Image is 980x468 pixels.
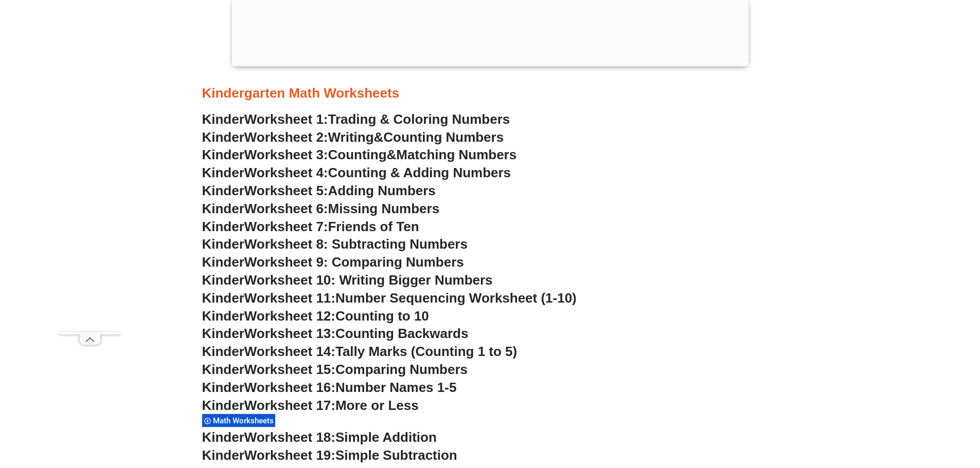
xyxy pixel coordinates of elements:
[202,201,244,216] span: Kinder
[244,201,328,216] span: Worksheet 6:
[202,219,419,234] a: KinderWorksheet 7:Friends of Ten
[244,272,493,288] span: Worksheet 10: Writing Bigger Numbers
[202,290,244,306] span: Kinder
[244,147,328,162] span: Worksheet 3:
[335,308,429,324] span: Counting to 10
[202,272,244,288] span: Kinder
[335,429,437,445] span: Simple Addition
[202,414,275,427] div: Math Worksheets
[202,183,436,198] a: KinderWorksheet 5:Adding Numbers
[244,380,335,395] span: Worksheet 16:
[244,362,335,377] span: Worksheet 15:
[202,147,517,162] a: KinderWorksheet 3:Counting&Matching Numbers
[244,129,328,145] span: Worksheet 2:
[202,165,511,180] a: KinderWorksheet 4:Counting & Adding Numbers
[328,183,436,198] span: Adding Numbers
[202,201,440,216] a: KinderWorksheet 6:Missing Numbers
[809,352,980,468] iframe: Chat Widget
[202,219,244,234] span: Kinder
[202,183,244,198] span: Kinder
[202,272,493,288] a: KinderWorksheet 10: Writing Bigger Numbers
[202,308,244,324] span: Kinder
[213,416,277,425] span: Math Worksheets
[335,398,419,413] span: More or Less
[244,183,328,198] span: Worksheet 5:
[335,326,468,341] span: Counting Backwards
[328,201,440,216] span: Missing Numbers
[59,24,121,332] iframe: Advertisement
[328,219,419,234] span: Friends of Ten
[202,236,468,252] a: KinderWorksheet 8: Subtracting Numbers
[335,447,457,463] span: Simple Subtraction
[244,398,335,413] span: Worksheet 17:
[202,236,244,252] span: Kinder
[202,380,244,395] span: Kinder
[202,129,504,145] a: KinderWorksheet 2:Writing&Counting Numbers
[244,165,328,180] span: Worksheet 4:
[328,165,511,180] span: Counting & Adding Numbers
[335,362,468,377] span: Comparing Numbers
[202,254,464,270] a: KinderWorksheet 9: Comparing Numbers
[383,129,504,145] span: Counting Numbers
[328,129,374,145] span: Writing
[244,447,335,463] span: Worksheet 19:
[328,111,510,127] span: Trading & Coloring Numbers
[244,254,464,270] span: Worksheet 9: Comparing Numbers
[244,308,335,324] span: Worksheet 12:
[244,290,335,306] span: Worksheet 11:
[202,326,244,341] span: Kinder
[244,219,328,234] span: Worksheet 7:
[396,147,516,162] span: Matching Numbers
[202,147,244,162] span: Kinder
[202,254,244,270] span: Kinder
[244,429,335,445] span: Worksheet 18:
[202,165,244,180] span: Kinder
[202,111,244,127] span: Kinder
[244,111,328,127] span: Worksheet 1:
[244,326,335,341] span: Worksheet 13:
[202,129,244,145] span: Kinder
[202,447,244,463] span: Kinder
[328,147,387,162] span: Counting
[335,344,517,359] span: Tally Marks (Counting 1 to 5)
[244,236,468,252] span: Worksheet 8: Subtracting Numbers
[202,111,510,127] a: KinderWorksheet 1:Trading & Coloring Numbers
[202,362,244,377] span: Kinder
[244,344,335,359] span: Worksheet 14:
[202,344,244,359] span: Kinder
[202,398,244,413] span: Kinder
[335,290,577,306] span: Number Sequencing Worksheet (1-10)
[335,380,456,395] span: Number Names 1-5
[202,85,778,102] h3: Kindergarten Math Worksheets
[202,429,244,445] span: Kinder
